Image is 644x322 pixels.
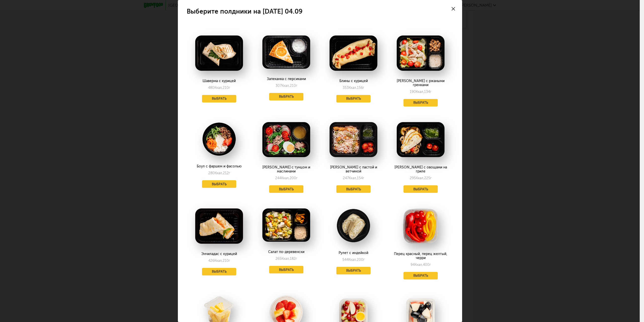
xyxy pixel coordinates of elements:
img: big_KiBn0NWsVqZ7LcPB.png [195,35,243,71]
span: Ккал, [281,257,290,261]
span: г [296,176,298,180]
button: Выбрать [404,99,438,106]
button: Выбрать [336,185,371,193]
span: г [229,86,230,90]
h4: Выберите полдники на [DATE] 04.09 [187,9,303,14]
button: Выбрать [202,180,236,188]
div: 280 212 [208,171,230,175]
button: Выбрать [202,95,236,102]
div: 247 154 [343,176,364,180]
button: Выбрать [269,93,303,100]
span: Ккал, [348,258,357,262]
span: Ккал, [281,84,290,88]
div: 244 200 [275,176,298,180]
button: Выбрать [269,185,303,193]
img: big_iNesqTvYqc3mFcuk.png [330,35,377,71]
button: Выбрать [269,266,303,273]
div: 426 210 [208,259,230,263]
div: [PERSON_NAME] с пастой и ветчиной [326,165,381,173]
div: 295 225 [410,176,432,180]
span: г [363,86,364,90]
span: г [430,90,431,94]
img: big_hVvJFsebB7Et0wel.png [397,122,445,157]
div: 353 156 [343,86,364,90]
div: Рулет с индейкой [326,251,381,255]
img: big_bGQFD54PywpENBtO.png [330,208,377,243]
div: Шаверма с курицей [191,79,247,83]
span: Ккал, [281,176,290,180]
span: Ккал, [416,90,424,94]
img: big_2xLCOwr8S8sS11AU.png [262,122,310,157]
span: г [430,176,432,180]
span: Ккал, [349,176,357,180]
img: big_qxQzUriGNlW3PWA3.png [330,122,377,157]
span: г [363,258,365,262]
span: г [296,84,297,88]
div: [PERSON_NAME] с тунцом и маслинами [259,165,314,173]
button: Выбрать [336,95,371,102]
img: big_LkzFOdPuE9ApMUA8.png [262,35,310,69]
span: Ккал, [349,86,357,90]
div: 190 134 [410,90,431,94]
button: Выбрать [404,185,438,193]
button: Выбрать [404,272,438,279]
span: г [229,259,230,263]
div: Энчиладас с курицей [191,252,247,256]
div: Запеканка с персиками [259,77,314,81]
span: Ккал, [416,176,424,180]
div: 265 182 [275,257,297,261]
div: 94 400 [411,263,431,267]
span: г [296,257,297,261]
button: Выбрать [202,268,236,275]
span: Ккал, [214,259,223,263]
div: Блины с курицей [326,79,381,83]
div: Боул с фаршем и фасолью [191,164,247,168]
img: big_f6JOkPeOcEAJwXpo.png [195,208,243,244]
div: 307 210 [275,84,297,88]
img: big_ueQonb3lTD7Pz32Q.png [195,122,243,156]
span: Ккал, [415,263,423,267]
img: big_4N7ZaW6Dnm970U8b.png [397,208,445,244]
span: г [229,171,230,175]
span: г [429,263,431,267]
div: Перец красный, перец желтый, черри [393,252,448,260]
div: [PERSON_NAME] с овощами на гриле [393,165,448,173]
button: Выбрать [336,267,371,274]
img: big_EAYMzwROYyD6Eoip.png [262,208,310,242]
div: 544 200 [342,258,365,262]
span: Ккал, [214,86,223,90]
span: г [363,176,364,180]
div: Салат по-деревенски [259,250,314,254]
div: 480 210 [208,86,230,90]
div: [PERSON_NAME] с ржаными гренками [393,79,448,87]
img: big_y2TAQdSs13XHyDat.png [397,35,445,71]
span: Ккал, [215,171,223,175]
